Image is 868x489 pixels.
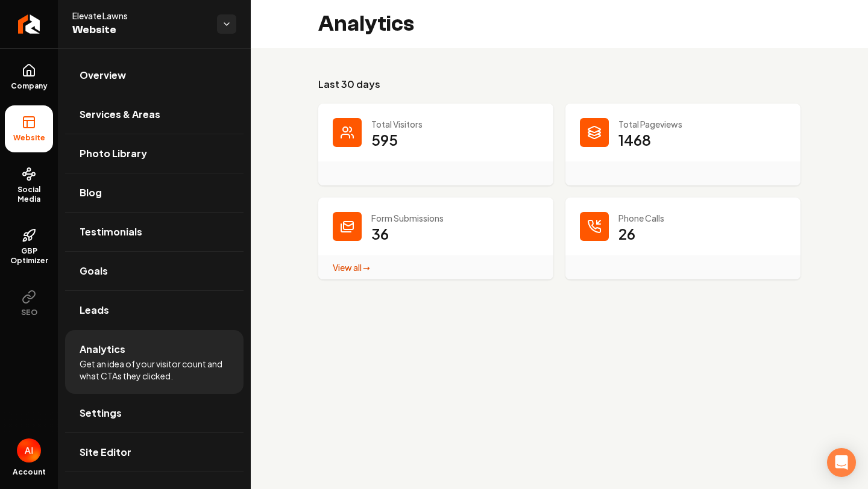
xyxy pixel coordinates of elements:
[65,252,244,290] a: Goals
[65,56,244,95] a: Overview
[80,264,108,278] span: Goals
[318,77,800,92] h3: Last 30 days
[80,225,142,239] span: Testimonials
[5,185,53,204] span: Social Media
[371,224,389,243] p: 36
[5,54,53,101] a: Company
[5,219,53,275] a: GBP Optimizer
[16,308,42,317] span: SEO
[80,107,160,122] span: Services & Areas
[65,433,244,472] a: Site Editor
[80,146,147,161] span: Photo Library
[17,438,41,463] img: Abdi Ismael
[618,212,786,224] p: Phone Calls
[72,10,207,22] span: Elevate Lawns
[5,157,53,214] a: Social Media
[65,134,244,173] a: Photo Library
[65,213,244,251] a: Testimonials
[618,118,786,130] p: Total Pageviews
[80,68,126,83] span: Overview
[827,448,856,477] div: Open Intercom Messenger
[6,81,52,91] span: Company
[333,262,370,273] a: View all →
[72,22,207,39] span: Website
[80,185,102,200] span: Blog
[80,406,122,420] span: Settings
[371,212,539,224] p: Form Submissions
[5,280,53,327] button: SEO
[8,133,50,143] span: Website
[371,118,539,130] p: Total Visitors
[5,246,53,266] span: GBP Optimizer
[80,342,125,357] span: Analytics
[65,291,244,329] a: Leads
[80,358,229,382] span: Get an idea of your visitor count and what CTAs they clicked.
[65,173,244,212] a: Blog
[17,438,41,463] button: Open user button
[618,130,651,149] p: 1468
[80,303,109,317] span: Leads
[80,445,131,459] span: Site Editor
[13,467,46,477] span: Account
[371,130,398,149] p: 595
[65,394,244,432] a: Settings
[618,224,635,243] p: 26
[18,14,40,34] img: Rebolt Logo
[318,12,414,36] h2: Analytics
[65,95,244,134] a: Services & Areas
